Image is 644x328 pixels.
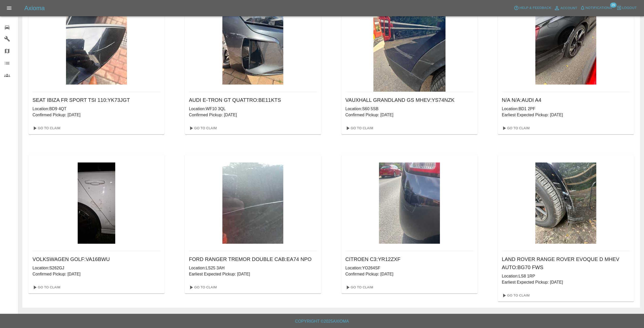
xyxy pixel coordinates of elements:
[32,96,160,104] h6: SEAT IBIZA FR SPORT TSI 110 : YK73JGT
[513,4,552,12] button: Help & Feedback
[4,318,640,325] h6: Copyright © 2025 Axioma
[553,4,579,12] a: Account
[189,271,317,277] p: Earliest Expected Pickup: [DATE]
[519,5,551,11] span: Help & Feedback
[189,265,317,271] p: Location: LS25 3AH
[30,283,62,291] a: Go To Claim
[622,5,637,11] span: Logout
[586,5,612,11] span: Notifications
[500,291,531,300] a: Go To Claim
[189,255,317,263] h6: FORD RANGER TREMOR DOUBLE CAB : EA74 NPO
[345,255,473,263] h6: CITROEN C3 : YR12ZXF
[32,265,160,271] p: Location: S262GJ
[189,96,317,104] h6: AUDI E-TRON GT QUATTRO : BE11KTS
[502,255,630,271] h6: LAND ROVER RANGE ROVER EVOQUE D MHEV AUTO : BG70 FWS
[32,271,160,277] p: Confirmed Pickup: [DATE]
[502,112,630,118] p: Earliest Expected Pickup: [DATE]
[343,124,375,132] a: Go To Claim
[32,112,160,118] p: Confirmed Pickup: [DATE]
[343,283,375,291] a: Go To Claim
[502,279,630,285] p: Earliest Expected Pickup: [DATE]
[187,283,218,291] a: Go To Claim
[345,265,473,271] p: Location: YO264SF
[502,273,630,279] p: Location: LS8 1RP
[3,2,15,14] button: Open drawer
[345,271,473,277] p: Confirmed Pickup: [DATE]
[345,106,473,112] p: Location: S60 5SB
[32,255,160,263] h6: VOLKSWAGEN GOLF : VA16BWU
[187,124,218,132] a: Go To Claim
[345,112,473,118] p: Confirmed Pickup: [DATE]
[560,5,577,11] span: Account
[24,4,45,12] h5: Axioma
[345,96,473,104] h6: VAUXHALL GRANDLAND GS MHEV : YS74NZK
[32,106,160,112] p: Location: BD9 4QT
[579,4,613,12] button: Notifications
[189,112,317,118] p: Confirmed Pickup: [DATE]
[615,4,638,12] button: Logout
[610,3,616,8] span: 29
[502,106,630,112] p: Location: BD1 2PF
[502,96,630,104] h6: N/A N/A : AUDI A4
[500,124,531,132] a: Go To Claim
[30,124,62,132] a: Go To Claim
[189,106,317,112] p: Location: WF10 3QL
